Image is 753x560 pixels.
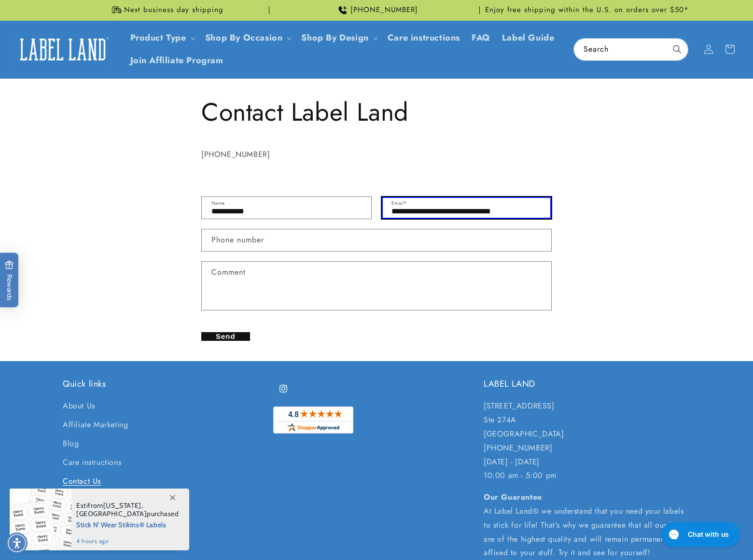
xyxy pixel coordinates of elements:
span: from , purchased [76,502,179,518]
a: Contact Us [63,472,101,491]
a: Shop By Design [301,31,368,44]
button: Send [201,332,250,341]
span: [US_STATE] [103,501,141,510]
iframe: Gorgias live chat messenger [656,518,743,550]
span: Shop By Occasion [205,32,283,43]
summary: Shop By Occasion [199,27,296,49]
span: Join Affiliate Program [130,55,223,66]
h2: LABEL LAND [484,378,690,390]
div: Accessibility Menu [6,532,28,554]
a: Join Affiliate Program [125,49,229,72]
span: [PHONE_NUMBER] [350,5,418,15]
span: FAQ [472,32,490,43]
iframe: Sign Up via Text for Offers [8,483,122,512]
span: 4 hours ago [76,537,179,546]
summary: Product Type [125,27,199,49]
a: FAQ [466,27,496,49]
button: Search [667,39,688,60]
a: Care instructions [63,453,121,472]
span: [GEOGRAPHIC_DATA] [76,509,147,518]
span: Care instructions [388,32,460,43]
strong: Our Guarantee [484,491,542,503]
a: Blog [63,434,79,453]
a: Label Guide [496,27,560,49]
p: [STREET_ADDRESS] Ste 274A [GEOGRAPHIC_DATA] [PHONE_NUMBER] [DATE] - [DATE] 10:00 am - 5:00 pm [484,399,690,483]
h1: Contact Label Land [201,96,552,129]
a: Open this option [11,31,115,68]
summary: Shop By Design [295,27,381,49]
span: Rewards [5,261,14,301]
span: Stick N' Wear Stikins® Labels [76,518,179,530]
a: About Us [63,399,95,416]
span: Next business day shipping [124,5,223,15]
div: [PHONE_NUMBER] [201,148,552,162]
span: Enjoy free shipping within the U.S. on orders over $50* [485,5,689,15]
p: At Label Land® we understand that you need your labels to stick for life! That's why we guarantee... [484,490,690,560]
a: Affiliate Marketing [63,416,128,434]
a: Product Type [130,31,186,44]
h2: Quick links [63,378,269,390]
a: shopperapproved.com [273,406,353,438]
a: Care instructions [382,27,466,49]
span: Label Guide [502,32,555,43]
